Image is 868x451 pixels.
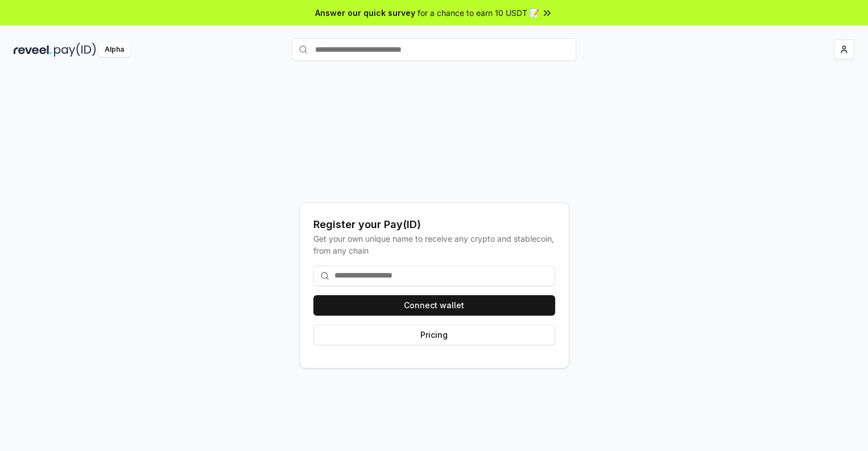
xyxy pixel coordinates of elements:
span: Answer our quick survey [315,7,415,19]
div: Get your own unique name to receive any crypto and stablecoin, from any chain [313,233,555,256]
button: Pricing [313,325,555,345]
div: Register your Pay(ID) [313,217,555,233]
span: for a chance to earn 10 USDT 📝 [418,7,539,19]
div: Alpha [98,43,130,57]
button: Connect wallet [313,295,555,316]
img: reveel_dark [14,43,52,57]
img: pay_id [54,43,96,57]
